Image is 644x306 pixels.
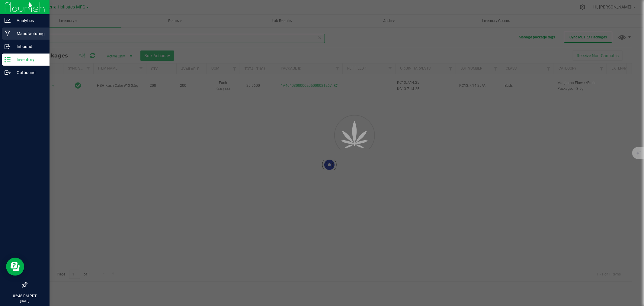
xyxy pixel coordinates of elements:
[5,18,11,24] inline-svg: Analytics
[6,258,24,276] iframe: Resource center
[11,17,47,24] p: Analytics
[5,31,11,37] inline-svg: Manufacturing
[11,69,47,76] p: Outbound
[3,293,47,299] p: 02:48 PM PDT
[5,44,11,50] inline-svg: Inbound
[5,70,11,76] inline-svg: Outbound
[11,56,47,63] p: Inventory
[5,57,11,63] inline-svg: Inventory
[11,30,47,37] p: Manufacturing
[11,43,47,50] p: Inbound
[3,299,47,303] p: [DATE]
